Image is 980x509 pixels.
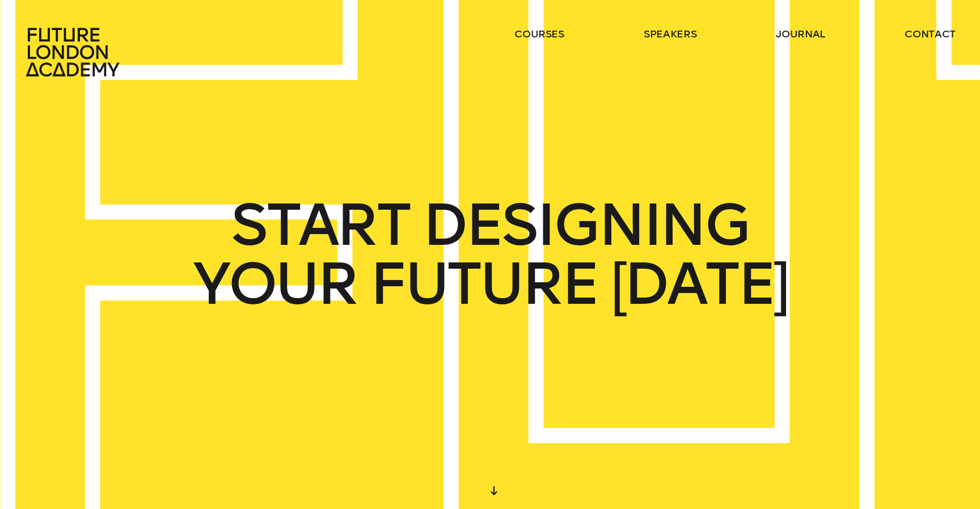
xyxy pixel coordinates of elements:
[231,196,409,255] span: START
[423,196,749,255] span: DESIGNING
[905,27,956,41] a: contact
[370,255,598,313] span: FUTURE
[644,27,696,41] a: speakers
[776,27,825,41] a: journal
[514,27,564,41] a: courses
[193,255,357,313] span: YOUR
[611,255,788,313] span: [DATE]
